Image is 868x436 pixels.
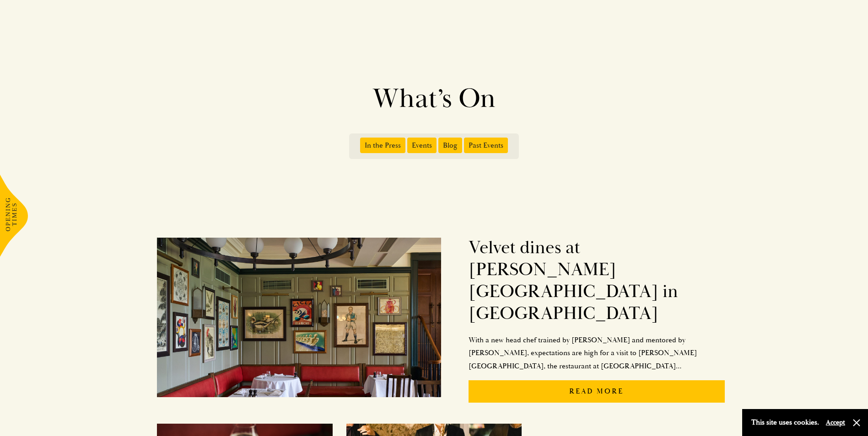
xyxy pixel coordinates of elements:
[469,237,725,324] h2: Velvet dines at [PERSON_NAME][GEOGRAPHIC_DATA] in [GEOGRAPHIC_DATA]
[826,418,845,427] button: Accept
[464,138,508,153] span: Past Events
[469,380,725,403] p: Read More
[852,418,861,427] button: Close and accept
[173,82,695,115] h1: What’s On
[438,138,462,153] span: Blog
[751,416,819,429] p: This site uses cookies.
[407,138,437,153] span: Events
[469,334,725,373] p: With a new head chef trained by [PERSON_NAME] and mentored by [PERSON_NAME], expectations are hig...
[360,138,405,153] span: In the Press
[157,228,724,410] a: Velvet dines at [PERSON_NAME][GEOGRAPHIC_DATA] in [GEOGRAPHIC_DATA]With a new head chef trained b...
